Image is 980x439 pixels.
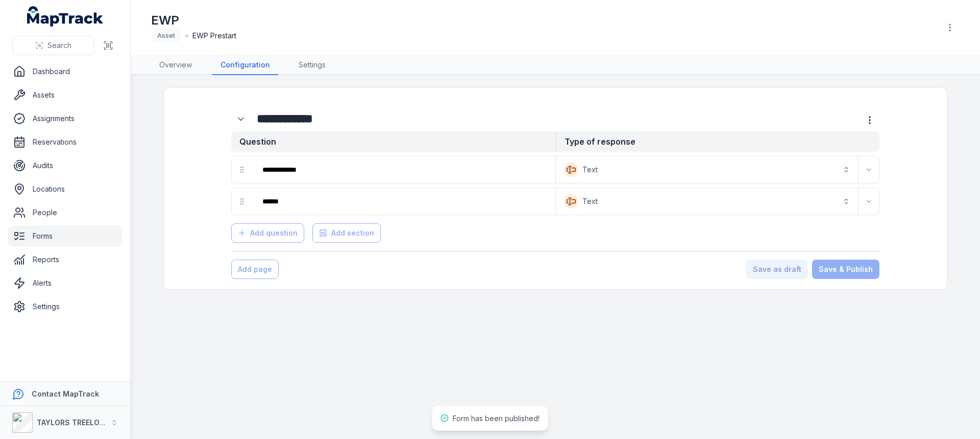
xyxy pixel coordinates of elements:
[8,132,122,152] a: Reservations
[151,56,200,75] a: Overview
[8,155,122,176] a: Audits
[558,158,856,181] button: Text
[8,61,122,82] a: Dashboard
[231,131,555,152] strong: Question
[8,202,122,223] a: People
[231,109,253,129] div: :r1c1:-form-item-label
[151,12,236,29] h1: EWP
[860,110,879,130] button: more-detail
[212,56,278,75] a: Configuration
[8,273,122,293] a: Alerts
[8,108,122,129] a: Assignments
[231,109,251,129] button: Expand
[238,166,246,174] svg: drag
[861,193,877,210] button: Expand
[8,179,122,199] a: Locations
[555,131,879,152] strong: Type of response
[254,190,553,213] div: :r1ck:-form-item-label
[192,31,236,41] span: EWP Prestart
[47,40,71,51] span: Search
[232,191,252,212] div: drag
[8,296,122,317] a: Settings
[8,226,122,246] a: Forms
[12,36,94,55] button: Search
[861,161,877,178] button: Expand
[32,389,99,398] strong: Contact MapTrack
[8,249,122,270] a: Reports
[151,29,181,43] div: Asset
[558,190,856,213] button: Text
[232,159,252,180] div: drag
[37,418,122,427] strong: TAYLORS TREELOPPING
[8,85,122,105] a: Assets
[290,56,334,75] a: Settings
[27,6,104,27] a: MapTrack
[254,158,553,181] div: :r1c9:-form-item-label
[238,197,246,205] svg: drag
[453,414,540,423] span: Form has been published!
